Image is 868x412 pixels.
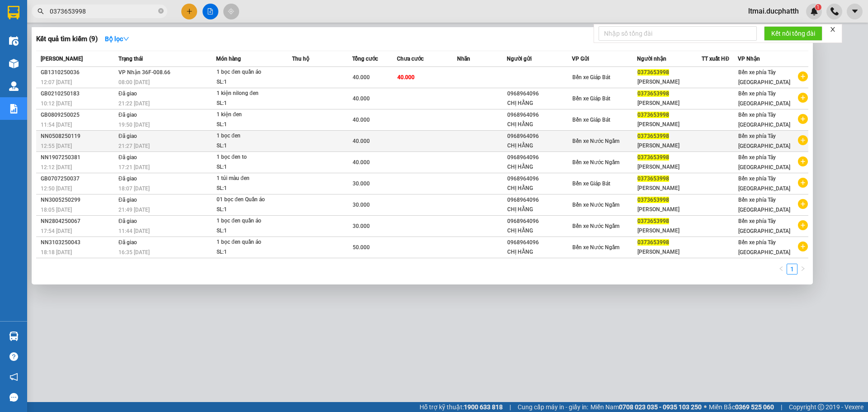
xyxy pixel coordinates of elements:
[507,162,571,172] div: CHỊ HẰNG
[637,239,669,246] span: 0373653998
[353,117,370,123] span: 40.000
[798,71,808,81] span: plus-circle
[738,133,790,149] span: Bến xe phía Tây [GEOGRAPHIC_DATA]
[158,8,164,14] span: close-circle
[38,8,44,14] span: search
[776,264,787,275] li: Previous Page
[41,207,72,213] span: 18:05 [DATE]
[352,56,378,62] span: Tổng cước
[9,59,19,68] img: warehouse-icon
[738,175,790,192] span: Bến xe phía Tây [GEOGRAPHIC_DATA]
[397,74,415,81] span: 40.000
[217,89,284,99] div: 1 kiện nilong đen
[105,35,129,43] strong: Bộ lọc
[353,202,370,208] span: 30.000
[507,99,571,108] div: CHỊ HẰNG
[118,164,150,170] span: 17:21 [DATE]
[9,393,18,402] span: message
[507,226,571,236] div: CHỊ HẰNG
[118,154,137,161] span: Đã giao
[158,7,164,16] span: close-circle
[41,79,72,85] span: 12:07 [DATE]
[764,26,822,41] button: Kết nối tổng đài
[353,244,370,251] span: 50.000
[771,28,815,38] span: Kết nối tổng đài
[738,90,790,107] span: Bến xe phía Tây [GEOGRAPHIC_DATA]
[353,95,370,102] span: 40.000
[507,247,571,257] div: CHỊ HẰNG
[41,89,116,99] div: GB0210250183
[507,132,571,141] div: 0968964096
[118,249,150,256] span: 16:35 [DATE]
[507,141,571,151] div: CHỊ HẰNG
[572,95,610,102] span: Bến xe Giáp Bát
[41,185,72,192] span: 12:50 [DATE]
[217,174,284,184] div: 1 túi màu đen
[702,56,729,62] span: TT xuất HĐ
[41,143,72,149] span: 12:55 [DATE]
[217,99,284,109] div: SL: 1
[572,202,619,208] span: Bến xe Nước Ngầm
[118,100,150,107] span: 21:22 [DATE]
[797,264,808,275] button: right
[217,131,284,141] div: 1 bọc đen
[41,110,116,120] div: GB0809250025
[637,69,669,76] span: 0373653998
[507,89,571,99] div: 0968964096
[572,223,619,229] span: Bến xe Nước Ngầm
[217,205,284,215] div: SL: 1
[118,79,150,85] span: 08:00 [DATE]
[36,34,98,44] h3: Kết quả tìm kiếm ( 9 )
[217,226,284,236] div: SL: 1
[572,159,619,166] span: Bến xe Nước Ngầm
[738,112,790,128] span: Bến xe phía Tây [GEOGRAPHIC_DATA]
[8,6,19,19] img: logo-vxr
[217,216,284,226] div: 1 bọc đen quần áo
[41,164,72,170] span: 12:12 [DATE]
[572,244,619,251] span: Bến xe Nước Ngầm
[507,238,571,247] div: 0968964096
[507,184,571,193] div: CHỊ HẰNG
[9,331,19,341] img: warehouse-icon
[637,175,669,182] span: 0373653998
[217,162,284,172] div: SL: 1
[738,197,790,213] span: Bến xe phía Tây [GEOGRAPHIC_DATA]
[118,185,150,192] span: 18:07 [DATE]
[217,247,284,257] div: SL: 1
[798,114,808,124] span: plus-circle
[217,141,284,151] div: SL: 1
[637,226,702,236] div: [PERSON_NAME]
[738,154,790,170] span: Bến xe phía Tây [GEOGRAPHIC_DATA]
[41,217,116,226] div: NN2804250067
[798,178,808,188] span: plus-circle
[41,174,116,184] div: GB0707250037
[637,56,666,62] span: Người nhận
[572,117,610,123] span: Bến xe Giáp Bát
[118,239,137,246] span: Đã giao
[738,56,760,62] span: VP Nhận
[637,141,702,151] div: [PERSON_NAME]
[118,175,137,182] span: Đã giao
[776,264,787,275] button: left
[123,36,129,42] span: down
[41,100,72,107] span: 10:12 [DATE]
[41,238,116,247] div: NN3103250043
[798,156,808,166] span: plus-circle
[787,264,797,275] li: 1
[41,132,116,141] div: NN0508250119
[798,135,808,145] span: plus-circle
[98,32,137,46] button: Bộ lọcdown
[118,143,150,149] span: 21:27 [DATE]
[507,153,571,162] div: 0968964096
[50,6,156,16] input: Tìm tên, số ĐT hoặc mã đơn
[572,56,589,62] span: VP Gửi
[118,218,137,224] span: Đã giao
[738,239,790,256] span: Bến xe phía Tây [GEOGRAPHIC_DATA]
[637,247,702,257] div: [PERSON_NAME]
[41,122,72,128] span: 11:54 [DATE]
[118,207,150,213] span: 21:49 [DATE]
[9,373,18,381] span: notification
[507,110,571,120] div: 0968964096
[798,93,808,103] span: plus-circle
[217,195,284,205] div: 01 bọc đen Quần áo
